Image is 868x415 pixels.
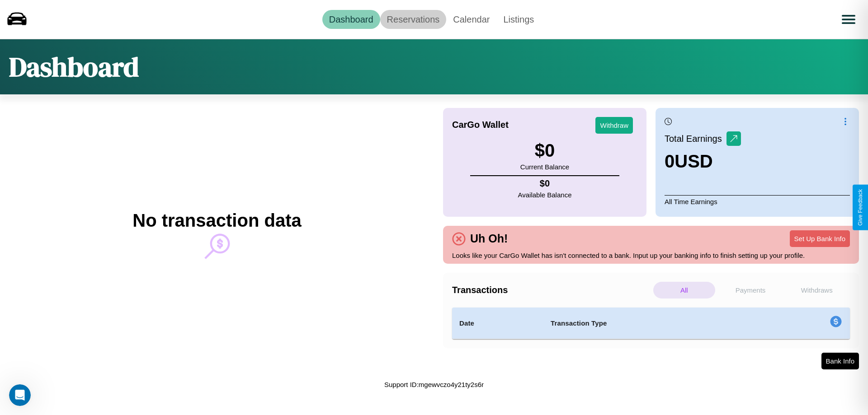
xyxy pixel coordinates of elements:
a: Reservations [380,10,447,29]
h1: Dashboard [9,48,139,85]
h3: 0 USD [665,151,741,172]
button: Withdraw [595,117,633,134]
h3: $ 0 [520,140,569,161]
p: Current Balance [520,161,569,173]
h4: Transactions [452,285,651,295]
h4: CarGo Wallet [452,120,509,130]
h4: Date [459,318,536,329]
p: Payments [720,282,782,298]
a: Dashboard [322,10,380,29]
h4: Uh Oh! [466,232,512,245]
a: Calendar [446,10,496,29]
p: Support ID: mgewvczo4y21ty2s6r [384,378,484,391]
div: Give Feedback [857,189,863,226]
iframe: Intercom live chat [9,384,31,406]
a: Listings [496,10,541,29]
p: Available Balance [518,189,572,201]
button: Open menu [836,7,861,32]
p: Looks like your CarGo Wallet has isn't connected to a bank. Input up your banking info to finish ... [452,249,850,261]
button: Bank Info [821,353,859,369]
p: All [653,282,715,298]
p: Total Earnings [665,131,726,147]
p: All Time Earnings [665,195,850,208]
p: Withdraws [786,282,848,298]
h4: Transaction Type [551,318,756,329]
table: simple table [452,308,850,339]
h2: No transaction data [132,210,301,231]
h4: $ 0 [518,178,572,189]
button: Set Up Bank Info [790,230,850,247]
